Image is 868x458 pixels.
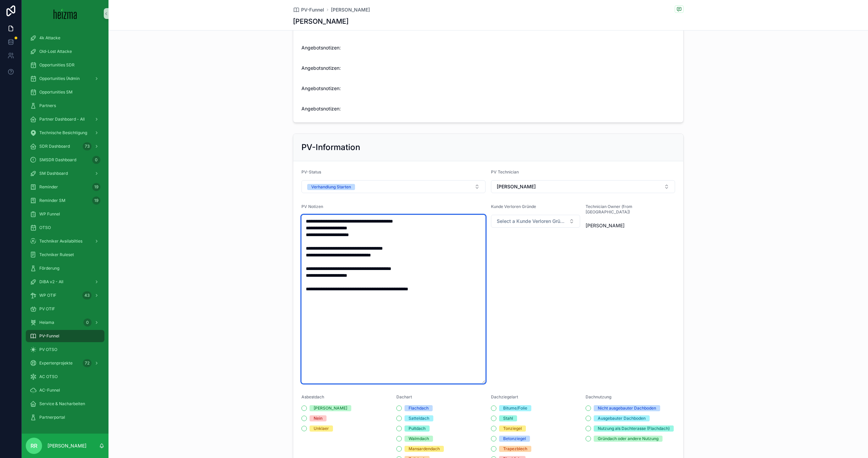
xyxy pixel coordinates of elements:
span: Technician Owner (from [GEOGRAPHIC_DATA]) [586,204,632,214]
span: [PERSON_NAME] [497,183,536,190]
span: Service & Nacharbeiten [39,401,85,407]
a: Techniker Ruleset [26,249,104,261]
a: DiBA v2 - All [26,276,104,288]
span: PV Notizen [301,204,323,209]
span: [PERSON_NAME] [586,222,625,229]
a: WP Funnel [26,208,104,220]
div: Trapezblech [503,446,527,452]
div: Gründach oder andere Nutzung [598,436,658,442]
a: Opportunities SM [26,86,104,98]
img: App logo [54,8,77,19]
a: WP OTIF43 [26,289,104,301]
div: 0 [83,318,92,327]
div: 19 [92,183,100,191]
a: PV-Funnel [293,6,324,13]
span: Reminder SM [39,198,65,203]
span: Partner Dashboard - All [39,117,85,122]
p: [PERSON_NAME] [47,442,86,449]
a: Technische Besichtigung [26,127,104,139]
div: [PERSON_NAME] [314,405,347,411]
span: SMSDR Dashboard [39,157,76,163]
div: Walmdach [409,436,429,442]
div: Tonziegel [503,425,522,432]
span: Techniker Ruleset [39,252,74,257]
a: 4k Attacke [26,32,104,44]
span: 4k Attacke [39,35,60,41]
span: Kunde Verloren Gründe [491,204,536,209]
a: SM Dashboard [26,167,104,180]
div: Bitume/Folie [503,405,527,411]
div: 43 [82,291,92,299]
a: [PERSON_NAME] [331,6,370,13]
span: PV Technician [491,169,519,174]
div: Nicht ausgebauter Dachboden [598,405,656,411]
div: Stahl [503,415,513,421]
h1: [PERSON_NAME] [293,17,349,26]
a: Opportunities SDR [26,59,104,71]
a: Old-Lost Attacke [26,45,104,58]
div: Mansardendach [409,446,440,452]
span: WP OTIF [39,293,56,298]
div: 19 [92,196,100,205]
a: Service & Nacharbeiten [26,398,104,410]
div: Betonziegel [503,436,526,442]
button: Select Button [491,180,675,193]
div: Flachdach [409,405,429,411]
span: SM Dashboard [39,171,68,176]
span: Reminder [39,184,58,190]
span: PV-Funnel [39,333,59,339]
span: PV-Status [301,169,321,174]
a: Partnerportal [26,411,104,423]
span: Technische Besichtigung [39,130,87,136]
span: WP Funnel [39,211,60,217]
a: OTSO [26,222,104,234]
div: 72 [83,359,92,367]
span: PV OTIF [39,306,55,312]
span: Opportunities SM [39,89,73,95]
span: Partners [39,103,56,108]
div: Pultdach [409,425,426,432]
a: Reminder SM19 [26,194,104,207]
a: SMSDR Dashboard0 [26,154,104,166]
span: AC-Funnel [39,388,60,393]
div: 0 [92,156,100,164]
button: Select Button [301,180,486,193]
span: AC OTSO [39,374,58,379]
span: RR [31,442,37,450]
span: Select a Kunde Verloren Gründe [497,218,566,225]
h2: PV-Information [301,142,360,153]
a: AC OTSO [26,371,104,383]
span: DiBA v2 - All [39,279,63,285]
a: Reminder19 [26,181,104,193]
span: Techniker Availabilties [39,238,82,244]
button: Select Button [491,215,580,228]
a: Techniker Availabilties [26,235,104,247]
span: Partnerportal [39,415,65,420]
span: Dachart [396,394,412,399]
span: Asbestdach [301,394,324,399]
a: Förderung [26,262,104,274]
a: Partner Dashboard - All [26,113,104,125]
a: SDR Dashboard73 [26,140,104,152]
span: PV-Funnel [301,6,324,13]
span: OTSO [39,225,51,230]
span: Förderung [39,266,59,271]
span: Opportunities SDR [39,62,75,68]
div: Satteldach [409,415,429,421]
span: Heiama [39,320,54,325]
a: AC-Funnel [26,384,104,396]
a: Expertenprojekte72 [26,357,104,369]
a: PV-Funnel [26,330,104,342]
div: Nutzung als Dachterasse (Flachdach) [598,425,670,432]
span: PV OTSO [39,347,57,352]
span: Dachnutzung [586,394,611,399]
a: Partners [26,100,104,112]
span: SDR Dashboard [39,144,70,149]
span: Dachziegelart [491,394,518,399]
div: Nein [314,415,322,421]
div: Ausgebauter Dachboden [598,415,646,421]
div: 73 [83,142,92,150]
div: Unklaer [314,425,329,432]
span: Old-Lost Attacke [39,49,72,54]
